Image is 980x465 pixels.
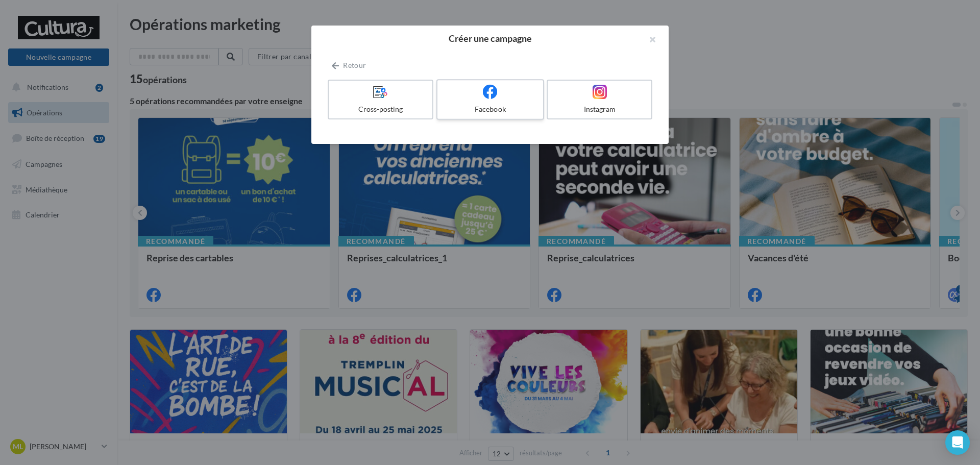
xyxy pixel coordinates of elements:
[333,104,428,114] div: Cross-posting
[552,104,647,114] div: Instagram
[328,59,370,71] button: Retour
[328,34,652,43] h2: Créer une campagne
[442,104,538,114] div: Facebook
[945,430,970,455] div: Open Intercom Messenger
